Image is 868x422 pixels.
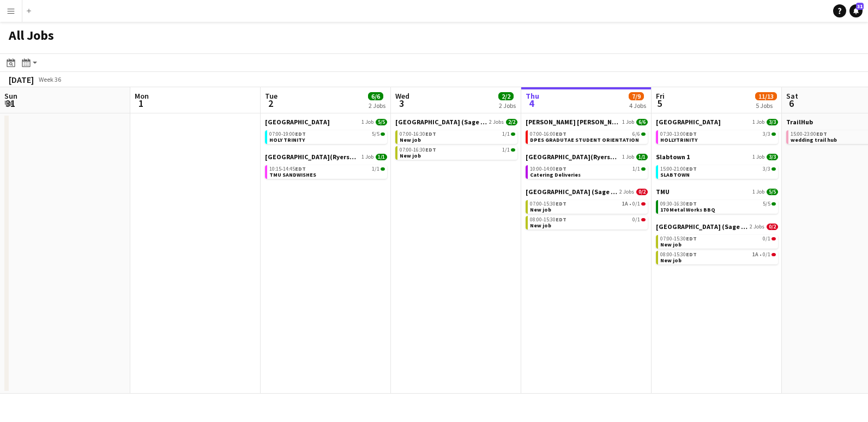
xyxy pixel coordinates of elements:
[295,130,306,137] span: EDT
[632,166,640,172] span: 1/1
[660,251,776,263] a: 08:00-15:30EDT1A•0/1New job
[752,189,764,195] span: 1 Job
[530,206,551,213] span: New job
[771,237,776,240] span: 0/1
[756,101,776,110] div: 5 Jobs
[629,92,644,100] span: 7/9
[265,118,387,126] a: [GEOGRAPHIC_DATA]1 Job5/5
[632,131,640,137] span: 6/6
[660,200,776,213] a: 09:30-16:30EDT5/5170 Metal Works BBQ
[530,131,566,137] span: 07:00-16:00
[660,166,697,172] span: 15:00-21:00
[530,200,646,213] a: 07:00-15:30EDT1A•0/1New job
[400,131,436,137] span: 07:00-16:30
[511,132,515,136] span: 1/1
[660,130,776,143] a: 07:30-13:00EDT3/3HOLLYTRINITY
[265,153,387,161] a: [GEOGRAPHIC_DATA](Ryerson)1 Job1/1
[791,131,827,137] span: 15:00-23:00
[656,188,670,196] span: TMU
[511,148,515,152] span: 1/1
[395,118,517,126] a: [GEOGRAPHIC_DATA] (Sage Dining)2 Jobs2/2
[526,188,648,232] div: [GEOGRAPHIC_DATA] (Sage Dining)2 Jobs0/207:00-15:30EDT1A•0/1New job08:00-15:30EDT0/1New job
[526,118,620,126] span: MILLER LASH
[506,119,517,125] span: 2/2
[425,146,436,153] span: EDT
[660,171,690,178] span: SLABTOWN
[502,147,510,153] span: 1/1
[381,132,385,136] span: 5/5
[771,253,776,256] span: 0/1
[660,257,682,264] span: New job
[752,252,758,257] span: 1A
[269,171,316,178] span: TMU SANDWISHES
[636,189,648,195] span: 0/2
[499,101,516,110] div: 2 Jobs
[660,241,682,248] span: New job
[656,91,665,101] span: Fri
[660,165,776,178] a: 15:00-21:00EDT3/3SLABTOWN
[361,154,373,160] span: 1 Job
[656,153,778,161] a: Slabtown 11 Job3/3
[786,91,798,101] span: Sat
[656,222,778,267] div: [GEOGRAPHIC_DATA] (Sage Dining)2 Jobs0/207:00-15:30EDT0/1New job08:00-15:30EDT1A•0/1New job
[656,153,690,161] span: Slabtown 1
[660,131,697,137] span: 07:30-13:00
[641,167,646,171] span: 1/1
[816,130,827,137] span: EDT
[641,132,646,136] span: 6/6
[265,91,278,101] span: Tue
[656,188,778,222] div: TMU1 Job5/509:30-16:30EDT5/5170 Metal Works BBQ
[641,202,646,206] span: 0/1
[771,202,776,206] span: 5/5
[767,189,778,195] span: 5/5
[361,119,373,125] span: 1 Job
[395,118,487,126] span: Villanova College (Sage Dining)
[265,153,387,181] div: [GEOGRAPHIC_DATA](Ryerson)1 Job1/110:15-14:45EDT1/1TMU SANDWISHES
[619,189,634,195] span: 2 Jobs
[526,153,620,161] span: Toronto Metropolitan University(Ryerson)
[771,167,776,171] span: 3/3
[526,188,617,196] span: Villanova College (Sage Dining)
[686,130,697,137] span: EDT
[395,118,517,162] div: [GEOGRAPHIC_DATA] (Sage Dining)2 Jobs2/207:00-16:30EDT1/1New job07:00-16:30EDT1/1New job
[368,92,383,100] span: 6/6
[135,91,149,101] span: Mon
[530,217,566,222] span: 08:00-15:30
[660,235,776,248] a: 07:00-15:30EDT0/1New job
[36,75,63,83] span: Week 36
[785,97,798,110] span: 6
[295,165,306,172] span: EDT
[400,146,515,159] a: 07:00-16:30EDT1/1New job
[763,201,770,207] span: 5/5
[530,166,566,172] span: 10:00-14:00
[530,201,646,207] div: •
[656,188,778,196] a: TMU1 Job5/5
[400,136,421,143] span: New job
[526,153,648,188] div: [GEOGRAPHIC_DATA](Ryerson)1 Job1/110:00-14:00EDT1/1Catering Deliveries
[622,154,634,160] span: 1 Job
[632,217,640,222] span: 0/1
[372,131,379,137] span: 5/5
[269,130,385,143] a: 07:00-19:00EDT5/5HOLY TRINITY
[632,201,640,207] span: 0/1
[656,153,778,188] div: Slabtown 11 Job3/315:00-21:00EDT3/3SLABTOWN
[395,91,409,101] span: Wed
[763,166,770,172] span: 3/3
[791,136,837,143] span: wedding trail hub
[556,130,566,137] span: EDT
[686,251,697,258] span: EDT
[381,167,385,171] span: 1/1
[372,166,379,172] span: 1/1
[498,92,514,100] span: 2/2
[263,97,278,110] span: 2
[763,252,770,257] span: 0/1
[400,152,421,159] span: New job
[771,132,776,136] span: 3/3
[641,218,646,221] span: 0/1
[636,154,648,160] span: 1/1
[763,236,770,242] span: 0/1
[656,118,721,126] span: Holy Trinity School
[656,118,778,126] a: [GEOGRAPHIC_DATA]1 Job3/3
[752,119,764,125] span: 1 Job
[269,136,305,143] span: HOLY TRINITY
